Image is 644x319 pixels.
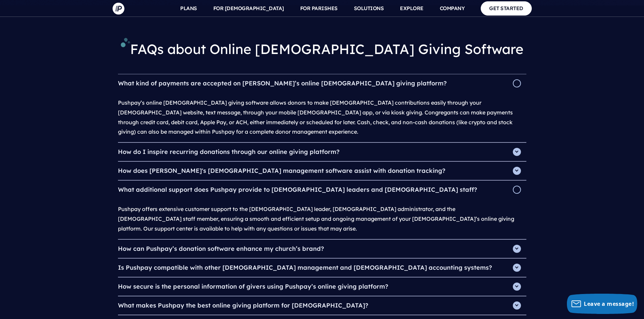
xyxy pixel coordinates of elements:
h4: What additional support does Pushpay provide to [DEMOGRAPHIC_DATA] leaders and [DEMOGRAPHIC_DATA]... [118,181,526,199]
h4: How can Pushpay’s donation software enhance my church’s brand? [118,240,526,258]
button: Leave a message! [567,294,637,314]
h4: Is Pushpay compatible with other [DEMOGRAPHIC_DATA] management and [DEMOGRAPHIC_DATA] accounting ... [118,259,526,277]
h2: FAQs about Online [DEMOGRAPHIC_DATA] Giving Software [118,32,526,69]
h4: How does [PERSON_NAME]'s [DEMOGRAPHIC_DATA] management software assist with donation tracking? [118,162,526,180]
a: GET STARTED [481,1,532,15]
h4: How secure is the personal information of givers using Pushpay’s online giving platform? [118,277,526,296]
span: Pushpay offers extensive customer support to the [DEMOGRAPHIC_DATA] leader, [DEMOGRAPHIC_DATA] ad... [118,206,514,232]
h4: What kind of payments are accepted on [PERSON_NAME]’s online [DEMOGRAPHIC_DATA] giving platform? [118,74,526,92]
h4: What makes Pushpay the best online giving platform for [DEMOGRAPHIC_DATA]? [118,296,526,315]
h4: How do I inspire recurring donations through our online giving platform? [118,143,526,161]
span: Leave a message! [584,300,634,308]
span: Pushpay’s online [DEMOGRAPHIC_DATA] giving software allows donors to make [DEMOGRAPHIC_DATA] cont... [118,99,513,135]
